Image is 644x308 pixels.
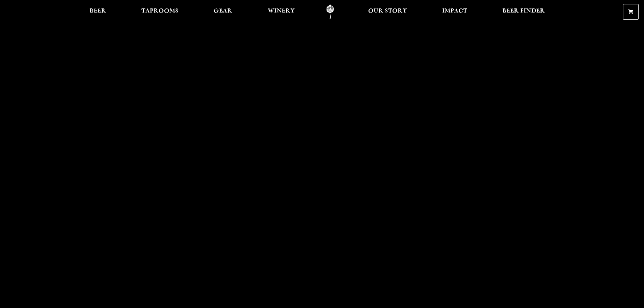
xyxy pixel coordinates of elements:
span: Impact [442,8,467,14]
span: Winery [268,8,295,14]
a: Beer [85,4,111,20]
a: Gear [209,4,237,20]
a: Impact [438,4,472,20]
a: Our Story [364,4,411,20]
span: Beer Finder [502,8,545,14]
a: Taprooms [137,4,183,20]
span: Our Story [368,8,407,14]
span: Taprooms [141,8,178,14]
a: Winery [263,4,299,20]
span: Beer [90,8,106,14]
a: Odell Home [317,4,343,20]
span: Gear [214,8,232,14]
a: Beer Finder [498,4,549,20]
